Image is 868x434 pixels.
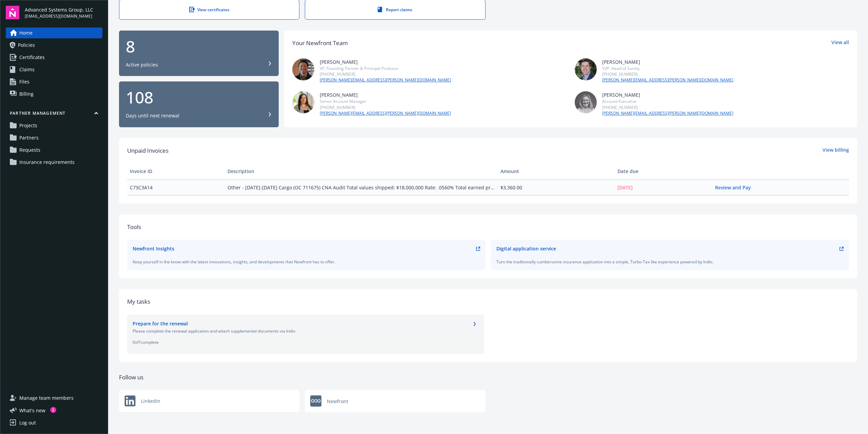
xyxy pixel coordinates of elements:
[602,98,733,104] div: Account Executive
[498,180,615,195] td: $3,360.00
[126,61,158,68] div: Active policies
[498,163,615,180] th: Amount
[320,105,451,110] div: [PHONE_NUMBER]
[19,64,35,75] span: Claims
[823,146,849,155] a: View billing
[6,145,102,155] a: Requests
[602,71,733,77] div: [PHONE_NUMBER]
[19,52,45,63] span: Certificates
[119,390,299,412] a: Newfront logoLinkedin
[127,180,225,195] td: C73C3A14
[19,132,39,143] span: Partners
[496,259,844,265] div: Turn the traditionally cumbersome insurance application into a simple, Turbo-Tax like experience ...
[25,6,102,19] button: Advanced Systems Group, LLC[EMAIL_ADDRESS][DOMAIN_NAME]
[19,120,37,131] span: Projects
[602,91,733,98] div: [PERSON_NAME]
[127,297,849,306] div: My tasks
[133,320,188,328] div: Prepare for the renewal
[310,395,321,407] img: Newfront logo
[305,390,485,412] div: Newfront
[292,39,348,48] div: Your Newfront Team
[575,91,597,113] img: photo
[575,58,597,80] img: photo
[292,58,314,80] img: photo
[305,390,485,412] a: Newfront logoNewfront
[19,145,40,155] span: Requests
[615,163,712,180] th: Date due
[715,184,756,191] a: Review and Pay
[6,27,102,38] a: Home
[602,105,733,110] div: [PHONE_NUMBER]
[25,13,93,19] span: [EMAIL_ADDRESS][DOMAIN_NAME]
[50,407,56,413] div: 1
[471,320,479,328] a: chevronRight
[6,52,102,63] a: Certificates
[615,180,712,195] td: [DATE]
[496,245,556,252] div: Digital application service
[320,58,451,65] div: [PERSON_NAME]
[320,77,451,83] a: [PERSON_NAME][EMAIL_ADDRESS][PERSON_NAME][DOMAIN_NAME]
[320,71,451,77] div: [PHONE_NUMBER]
[133,328,479,334] div: Please complete the renewal application and attach supplemental documents via Indio
[320,110,451,116] a: [PERSON_NAME][EMAIL_ADDRESS][PERSON_NAME][DOMAIN_NAME]
[19,76,29,87] span: Files
[133,245,174,252] div: Newfront Insights
[6,89,102,99] a: Billing
[126,89,272,106] div: 108
[18,40,35,51] span: Policies
[126,38,272,55] div: 8
[602,65,733,71] div: SVP, Head of Surety
[119,31,279,76] button: 8Active policies
[6,110,102,119] button: Partner management
[602,77,733,83] a: [PERSON_NAME][EMAIL_ADDRESS][PERSON_NAME][DOMAIN_NAME]
[127,146,169,155] span: Unpaid Invoices
[320,98,451,104] div: Senior Account Manager
[6,157,102,168] a: Insurance requirements
[319,7,471,13] div: Report claims
[6,76,102,87] a: Files
[6,407,56,414] button: What's new1
[133,339,479,345] div: 0 of 1 complete
[320,91,451,98] div: [PERSON_NAME]
[126,112,179,119] div: Days until next renewal
[19,157,75,168] span: Insurance requirements
[228,184,495,191] span: Other - [DATE]-[DATE] Cargo (OC 711675) CNA Audit Total values shipped: $18,000,000 Rate: .0560% ...
[19,393,74,403] span: Manage team members
[6,64,102,75] a: Claims
[6,393,102,403] a: Manage team members
[602,58,733,65] div: [PERSON_NAME]
[6,40,102,51] a: Policies
[19,407,45,414] span: What ' s new
[133,7,285,13] div: View certificates
[602,110,733,116] a: [PERSON_NAME][EMAIL_ADDRESS][PERSON_NAME][DOMAIN_NAME]
[225,163,498,180] th: Description
[320,65,451,71] div: VP, Founding Partner & Principal Producer
[6,132,102,143] a: Partners
[133,259,480,265] div: Keep yourself in the know with the latest innovations, insights, and developments that Newfront h...
[127,223,849,231] div: Tools
[119,81,279,127] button: 108Days until next renewal
[19,417,36,428] div: Log out
[6,6,19,19] img: navigator-logo.svg
[19,27,33,38] span: Home
[119,373,857,382] div: Follow us
[6,120,102,131] a: Projects
[119,390,299,412] div: Linkedin
[25,6,93,13] span: Advanced Systems Group, LLC
[831,39,849,48] a: View all
[127,163,225,180] th: Invoice ID
[124,395,136,407] img: Newfront logo
[292,91,314,113] img: photo
[19,89,34,99] span: Billing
